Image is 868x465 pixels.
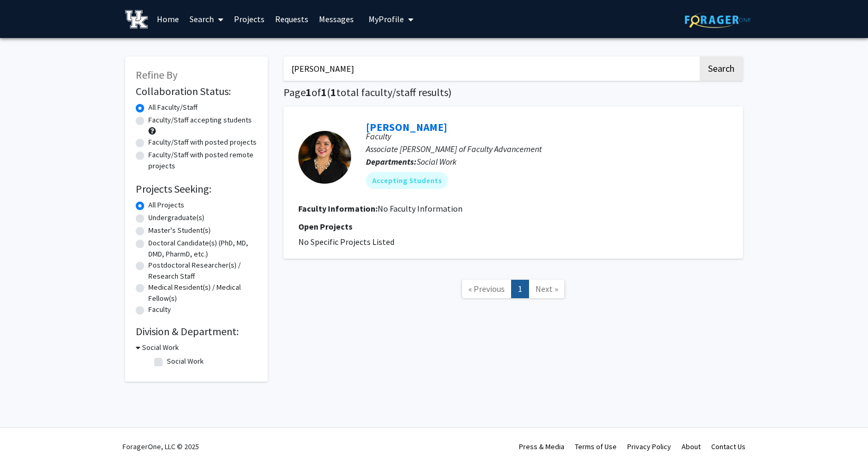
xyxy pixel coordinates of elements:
[148,137,257,148] label: Faculty/Staff with posted projects
[136,183,257,195] h2: Projects Seeking:
[366,120,447,134] a: [PERSON_NAME]
[369,14,404,24] span: My Profile
[700,56,743,81] button: Search
[306,86,312,99] span: 1
[575,442,617,451] a: Terms of Use
[148,200,184,211] label: All Projects
[314,1,359,37] a: Messages
[136,85,257,98] h2: Collaboration Status:
[685,12,751,28] img: ForagerOne Logo
[8,417,45,457] iframe: Chat
[125,10,148,29] img: University of Kentucky Logo
[136,68,177,81] span: Refine By
[366,172,448,189] mat-chip: Accepting Students
[511,280,529,298] a: 1
[298,203,378,214] b: Faculty Information:
[148,212,204,223] label: Undergraduate(s)
[148,282,257,304] label: Medical Resident(s) / Medical Fellow(s)
[148,102,197,113] label: All Faculty/Staff
[529,280,565,298] a: Next Page
[366,156,417,167] b: Departments:
[184,1,229,37] a: Search
[321,86,327,99] span: 1
[148,225,211,236] label: Master's Student(s)
[148,115,252,126] label: Faculty/Staff accepting students
[284,86,743,99] h1: Page of ( total faculty/staff results)
[378,203,463,214] span: No Faculty Information
[148,238,257,260] label: Doctoral Candidate(s) (PhD, MD, DMD, PharmD, etc.)
[148,149,257,172] label: Faculty/Staff with posted remote projects
[535,283,558,294] span: Next »
[519,442,564,451] a: Press & Media
[122,428,199,465] div: ForagerOne, LLC © 2025
[711,442,746,451] a: Contact Us
[627,442,671,451] a: Privacy Policy
[167,356,204,367] label: Social Work
[468,283,505,294] span: « Previous
[142,342,179,353] h3: Social Work
[366,130,728,143] p: Faculty
[366,143,728,155] p: Associate [PERSON_NAME] of Faculty Advancement
[298,236,394,247] span: No Specific Projects Listed
[331,86,336,99] span: 1
[229,1,270,37] a: Projects
[148,304,171,315] label: Faculty
[284,269,743,312] nav: Page navigation
[270,1,314,37] a: Requests
[417,156,457,167] span: Social Work
[682,442,701,451] a: About
[461,280,512,298] a: Previous Page
[298,220,728,233] p: Open Projects
[136,325,257,338] h2: Division & Department:
[148,260,257,282] label: Postdoctoral Researcher(s) / Research Staff
[152,1,184,37] a: Home
[284,56,698,81] input: Search Keywords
